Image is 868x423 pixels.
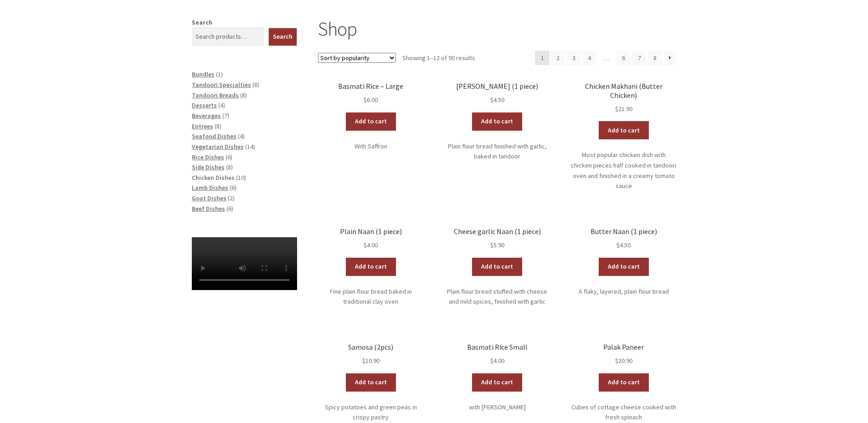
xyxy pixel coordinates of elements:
[318,82,423,105] a: Basmati Rice – Large $6.00
[318,343,423,352] h2: Samosa (2pcs)
[445,402,550,413] p: with [PERSON_NAME]
[571,227,676,250] a: Butter Naan (1 piece) $4.50
[346,258,396,276] a: Add to cart: “Plain Naan (1 piece)”
[240,132,243,140] span: 4
[192,132,236,140] a: Seafood Dishes
[238,173,244,182] span: 10
[571,227,676,236] h2: Butter Naan (1 piece)
[318,82,423,91] h2: Basmati Rice – Large
[364,96,367,104] span: $
[599,258,649,276] a: Add to cart: “Butter Naan (1 piece)”
[571,150,676,191] p: Most popular chicken dish with chicken pieces half cooked in tandoori oven and finished in a crea...
[318,53,396,63] select: Shop order
[571,402,676,423] p: Cubes of cottage cheese cooked with fresh spinach
[445,82,550,105] a: [PERSON_NAME] (1 piece) $4.50
[228,163,231,171] span: 8
[254,81,257,89] span: 8
[490,357,493,365] span: $
[192,163,225,171] a: Side Dishes
[346,373,396,392] a: Add to cart: “Samosa (2pcs)”
[192,70,215,78] a: Bundles
[566,51,581,65] a: Page 3
[445,286,550,307] p: Plain flour bread stuffed with cheese and mild spices, finished with garlic
[472,112,522,131] a: Add to cart: “Garlic Naan (1 piece)”
[192,91,239,99] a: Tandoori Breads
[571,286,676,297] p: A flaky, layered, plain flour bread
[615,105,632,113] bdi: 21.90
[648,51,663,65] a: Page 8
[615,105,618,113] span: $
[571,343,676,366] a: Palak Paneer $20.90
[445,141,550,162] p: Plain flour bread finished with garlic, baked in tandoor
[632,51,647,65] a: Page 7
[472,258,522,276] a: Add to cart: “Cheese garlic Naan (1 piece)”
[192,112,221,120] a: Beverages
[571,82,676,100] h2: Chicken Makhani (Butter Chicken)
[663,51,676,65] a: →
[192,183,228,192] a: Lamb Dishes
[318,227,423,236] h2: Plain Naan (1 piece)
[490,241,493,249] span: $
[362,357,380,365] bdi: 10.90
[192,173,235,182] a: Chicken Dishes
[582,51,597,65] a: Page 4
[216,122,220,130] span: 8
[192,143,244,151] a: Vegetarian Dishes
[616,241,620,249] span: $
[268,28,297,46] button: Search
[445,343,550,366] a: Basmati Rice Small $4.00
[490,96,493,104] span: $
[599,121,649,139] a: Add to cart: “Chicken Makhani (Butter Chicken)”
[402,51,475,65] p: Showing 1–12 of 90 results
[445,343,550,352] h2: Basmati Rice Small
[224,112,227,120] span: 7
[192,28,264,46] input: Search products…
[218,70,221,78] span: 1
[445,227,550,236] h2: Cheese garlic Naan (1 piece)
[490,241,504,249] bdi: 5.90
[318,141,423,152] p: With Saffron
[227,153,231,161] span: 6
[571,82,676,114] a: Chicken Makhani (Butter Chicken) $21.90
[192,101,217,109] a: Desserts
[364,241,367,249] span: $
[192,153,224,161] a: Rice Dishes
[228,204,231,213] span: 6
[247,143,253,151] span: 14
[615,357,618,365] span: $
[364,241,378,249] bdi: 4.00
[445,227,550,250] a: Cheese garlic Naan (1 piece) $5.90
[362,357,365,365] span: $
[220,101,223,109] span: 4
[192,204,225,213] a: Beef Dishes
[599,373,649,392] a: Add to cart: “Palak Paneer”
[551,51,565,65] a: Page 2
[490,96,504,104] bdi: 4.50
[615,357,632,365] bdi: 20.90
[192,18,212,26] label: Search
[192,194,226,202] a: Goat Dishes
[231,183,235,192] span: 6
[192,122,213,130] a: Entrees
[535,51,676,65] nav: Product Pagination
[598,51,615,65] span: …
[571,343,676,352] h2: Palak Paneer
[318,286,423,307] p: Fine plain flour bread baked in traditional clay oven
[242,91,245,99] span: 8
[616,241,631,249] bdi: 4.50
[490,357,504,365] bdi: 4.00
[318,17,676,41] h1: Shop
[346,112,396,131] a: Add to cart: “Basmati Rice - Large”
[192,81,251,89] a: Tandoori Specialties
[318,402,423,423] p: Spicy potatoes and green peas in crispy pastry
[445,82,550,91] h2: [PERSON_NAME] (1 piece)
